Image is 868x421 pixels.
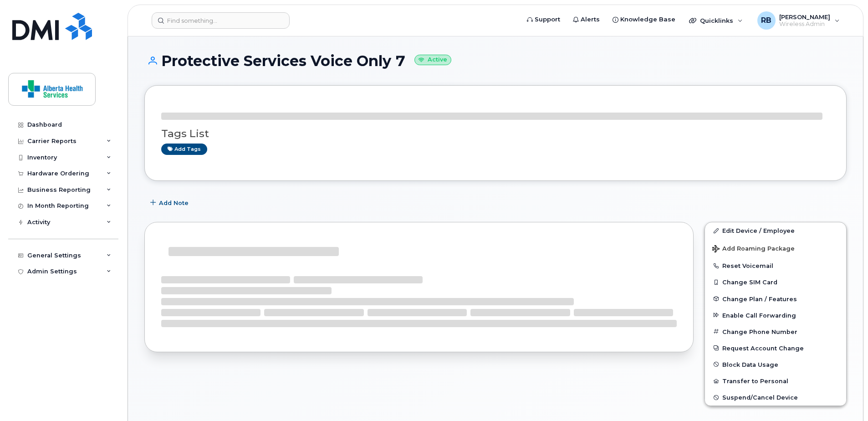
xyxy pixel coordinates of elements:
[705,291,846,307] button: Change Plan / Features
[705,373,846,389] button: Transfer to Personal
[722,394,798,401] span: Suspend/Cancel Device
[712,245,795,254] span: Add Roaming Package
[722,312,796,318] span: Enable Call Forwarding
[161,128,830,139] h3: Tags List
[705,323,846,340] button: Change Phone Number
[144,53,847,69] h1: Protective Services Voice Only 7
[144,195,196,211] button: Add Note
[705,307,846,323] button: Enable Call Forwarding
[705,356,846,373] button: Block Data Usage
[705,274,846,290] button: Change SIM Card
[159,199,189,207] span: Add Note
[705,340,846,356] button: Request Account Change
[705,389,846,406] button: Suspend/Cancel Device
[705,257,846,274] button: Reset Voicemail
[722,295,797,302] span: Change Plan / Features
[705,222,846,239] a: Edit Device / Employee
[414,55,451,65] small: Active
[705,239,846,257] button: Add Roaming Package
[161,144,207,155] a: Add tags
